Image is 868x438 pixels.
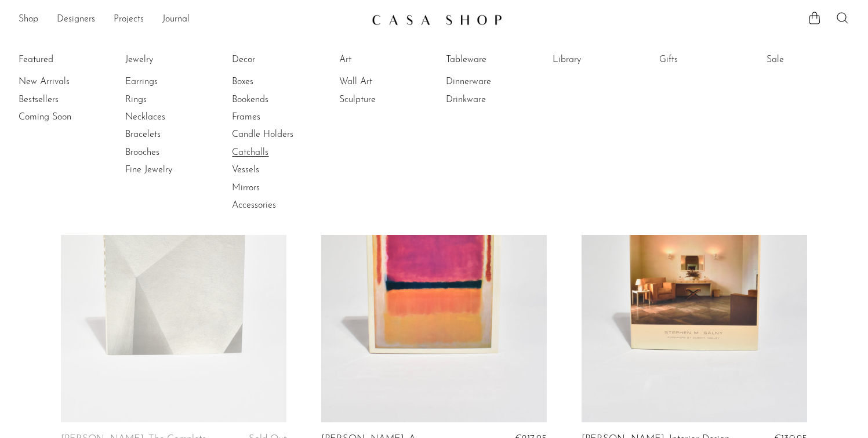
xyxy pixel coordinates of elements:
a: Gifts [659,53,746,66]
a: Fine Jewelry [125,164,212,176]
a: Dinnerware [446,75,533,88]
a: Projects [114,12,144,27]
ul: Tableware [446,51,533,108]
a: Decor [232,53,319,66]
a: Candle Holders [232,128,319,141]
a: Accessories [232,199,319,212]
ul: Art [339,51,426,108]
a: Bracelets [125,128,212,141]
ul: Sale [767,51,854,73]
a: Bookends [232,93,319,106]
a: Coming Soon [19,111,106,124]
a: Catchalls [232,146,319,159]
a: Brooches [125,146,212,159]
a: Art [339,53,426,66]
a: Library [553,53,640,66]
a: Earrings [125,75,212,88]
a: Designers [57,12,95,27]
a: Sculpture [339,93,426,106]
a: Vessels [232,164,319,176]
a: Drinkware [446,93,533,106]
nav: Desktop navigation [19,10,362,30]
a: Boxes [232,75,319,88]
ul: Gifts [659,51,746,73]
a: Frames [232,111,319,124]
ul: NEW HEADER MENU [19,10,362,30]
a: New Arrivals [19,75,106,88]
a: Tableware [446,53,533,66]
ul: Library [553,51,640,73]
a: Bestsellers [19,93,106,106]
a: Necklaces [125,111,212,124]
a: Rings [125,93,212,106]
ul: Featured [19,73,106,126]
ul: Jewelry [125,51,212,179]
a: Mirrors [232,182,319,194]
a: Jewelry [125,53,212,66]
ul: Decor [232,51,319,215]
a: Wall Art [339,75,426,88]
a: Sale [767,53,854,66]
a: Journal [162,12,190,27]
a: Shop [19,12,38,27]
